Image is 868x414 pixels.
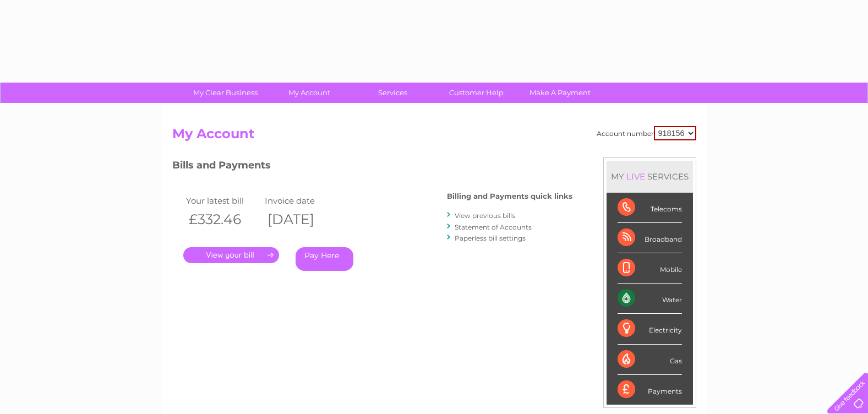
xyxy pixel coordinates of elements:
div: MY SERVICES [607,161,693,192]
div: Payments [618,375,682,405]
a: Paperless bill settings [455,234,526,242]
td: Invoice date [262,193,341,208]
a: Customer Help [431,83,522,103]
a: View previous bills [455,211,515,220]
div: Electricity [618,314,682,344]
a: Pay Here [296,247,353,271]
a: My Account [264,83,354,103]
a: Statement of Accounts [455,223,532,231]
div: Account number [597,126,696,140]
h3: Bills and Payments [172,157,572,177]
div: Broadband [618,223,682,253]
a: My Clear Business [180,83,271,103]
td: Your latest bill [183,193,263,208]
div: Water [618,284,682,314]
div: Mobile [618,253,682,284]
th: [DATE] [262,208,341,231]
a: . [183,247,279,263]
h2: My Account [172,126,696,147]
a: Services [347,83,438,103]
div: Gas [618,345,682,375]
th: £332.46 [183,208,263,231]
div: LIVE [624,171,647,182]
a: Make A Payment [515,83,605,103]
div: Telecoms [618,193,682,223]
h4: Billing and Payments quick links [447,192,572,200]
